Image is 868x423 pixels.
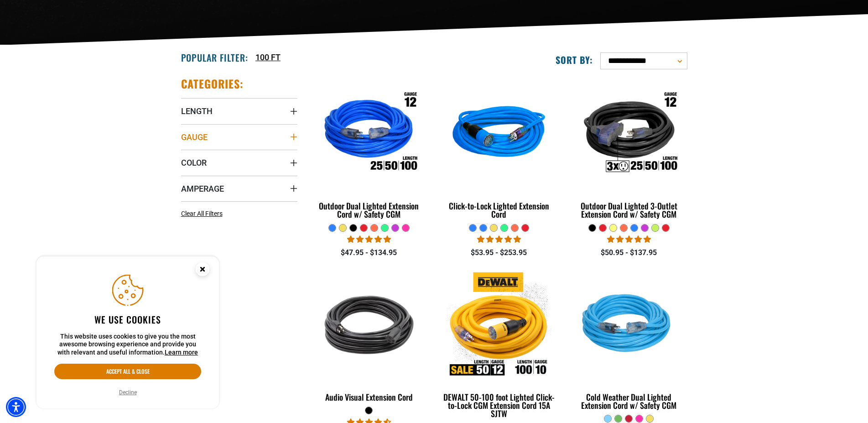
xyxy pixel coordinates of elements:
[116,388,140,397] button: Decline
[186,256,219,285] button: Close this option
[442,272,556,377] img: DEWALT 50-100 foot Lighted Click-to-Lock CGM Extension Cord 15A SJTW
[181,210,223,217] span: Clear All Filters
[312,81,426,186] img: Outdoor Dual Lighted Extension Cord w/ Safety CGM
[6,397,26,417] div: Accessibility Menu
[442,81,556,186] img: blue
[255,51,281,63] a: 100 FT
[571,247,687,258] div: $50.95 - $137.95
[181,52,248,63] h2: Popular Filter:
[181,150,297,175] summary: Color
[441,247,557,258] div: $53.95 - $253.95
[165,349,198,356] a: This website uses cookies to give you the most awesome browsing experience and provide you with r...
[571,77,687,224] a: Outdoor Dual Lighted 3-Outlet Extension Cord w/ Safety CGM Outdoor Dual Lighted 3-Outlet Extensio...
[181,132,208,142] span: Gauge
[54,364,201,379] button: Accept all & close
[441,77,557,224] a: blue Click-to-Lock Lighted Extension Cord
[441,393,557,418] div: DEWALT 50-100 foot Lighted Click-to-Lock CGM Extension Cord 15A SJTW
[477,235,521,244] span: 4.87 stars
[181,98,297,124] summary: Length
[181,157,207,168] span: Color
[181,77,244,91] h2: Categories:
[181,209,226,219] a: Clear All Filters
[311,247,427,258] div: $47.95 - $134.95
[607,235,651,244] span: 4.80 stars
[311,77,427,224] a: Outdoor Dual Lighted Extension Cord w/ Safety CGM Outdoor Dual Lighted Extension Cord w/ Safety CGM
[572,81,686,186] img: Outdoor Dual Lighted 3-Outlet Extension Cord w/ Safety CGM
[311,202,427,218] div: Outdoor Dual Lighted Extension Cord w/ Safety CGM
[311,393,427,401] div: Audio Visual Extension Cord
[54,333,201,357] p: This website uses cookies to give you the most awesome browsing experience and provide you with r...
[571,268,687,415] a: Light Blue Cold Weather Dual Lighted Extension Cord w/ Safety CGM
[441,268,557,423] a: DEWALT 50-100 foot Lighted Click-to-Lock CGM Extension Cord 15A SJTW DEWALT 50-100 foot Lighted C...
[347,235,391,244] span: 4.81 stars
[556,54,593,66] label: Sort by:
[54,313,201,325] h2: We use cookies
[181,176,297,201] summary: Amperage
[181,124,297,150] summary: Gauge
[181,106,213,116] span: Length
[311,268,427,407] a: black Audio Visual Extension Cord
[572,272,686,377] img: Light Blue
[571,202,687,218] div: Outdoor Dual Lighted 3-Outlet Extension Cord w/ Safety CGM
[181,183,224,194] span: Amperage
[312,272,426,377] img: black
[36,256,219,409] aside: Cookie Consent
[571,393,687,409] div: Cold Weather Dual Lighted Extension Cord w/ Safety CGM
[441,202,557,218] div: Click-to-Lock Lighted Extension Cord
